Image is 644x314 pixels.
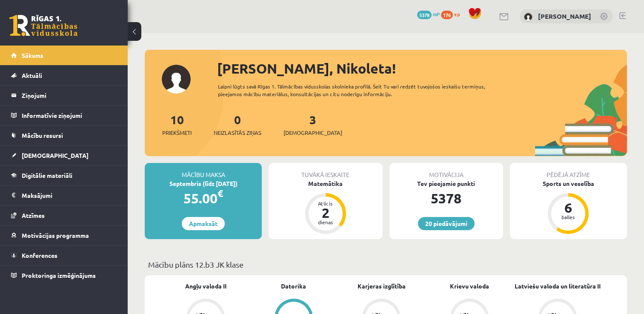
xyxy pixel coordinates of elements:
span: Sākums [22,51,43,59]
div: 55.00 [145,188,262,208]
div: Tuvākā ieskaite [269,163,382,179]
a: 3[DEMOGRAPHIC_DATA] [283,112,342,137]
span: mP [433,11,440,17]
a: 10Priekšmeti [162,112,192,137]
div: Laipni lūgts savā Rīgas 1. Tālmācības vidusskolas skolnieka profilā. Šeit Tu vari redzēt tuvojošo... [218,83,507,98]
a: Konferences [11,245,117,265]
div: Tev pieejamie punkti [389,179,503,188]
span: Proktoringa izmēģinājums [22,271,96,279]
a: Sports un veselība 6 balles [510,179,627,235]
div: Matemātika [269,179,382,188]
a: Informatīvie ziņojumi [11,106,117,125]
span: Aktuāli [22,71,42,79]
p: Mācību plāns 12.b3 JK klase [148,259,624,270]
span: [DEMOGRAPHIC_DATA] [22,151,89,159]
a: Latviešu valoda un literatūra II [515,282,601,291]
a: [DEMOGRAPHIC_DATA] [11,146,117,165]
span: Motivācijas programma [22,231,89,239]
span: Mācību resursi [22,131,63,139]
div: dienas [313,220,338,225]
span: Neizlasītās ziņas [214,128,261,137]
a: Datorika [281,282,306,291]
a: Angļu valoda II [185,282,226,291]
span: xp [454,11,460,17]
span: Konferences [22,251,57,259]
a: Motivācijas programma [11,226,117,245]
legend: Informatīvie ziņojumi [22,106,117,125]
div: 6 [555,201,581,214]
a: 176 xp [441,11,464,17]
span: 5378 [417,11,432,19]
a: Mācību resursi [11,126,117,145]
div: Sports un veselība [510,179,627,188]
legend: Ziņojumi [22,86,117,105]
a: Apmaksāt [182,217,225,230]
span: Digitālie materiāli [22,171,72,179]
a: [PERSON_NAME] [538,12,591,20]
a: Maksājumi [11,186,117,205]
a: Karjeras izglītība [358,282,406,291]
a: Ziņojumi [11,86,117,105]
span: [DEMOGRAPHIC_DATA] [283,128,342,137]
a: 5378 mP [417,11,440,17]
div: Motivācija [389,163,503,179]
span: 176 [441,11,453,19]
div: 5378 [389,188,503,208]
img: Nikoleta Zamarjonova [524,13,532,21]
span: Priekšmeti [162,128,192,137]
span: Atzīmes [22,211,45,219]
div: Septembris (līdz [DATE]) [145,179,262,188]
div: [PERSON_NAME], Nikoleta! [217,58,627,79]
div: Pēdējā atzīme [510,163,627,179]
div: balles [555,214,581,220]
div: 2 [313,206,338,220]
div: Atlicis [313,201,338,206]
a: Proktoringa izmēģinājums [11,265,117,285]
a: Digitālie materiāli [11,166,117,185]
a: Rīgas 1. Tālmācības vidusskola [9,15,77,36]
a: 0Neizlasītās ziņas [214,112,261,137]
a: Aktuāli [11,66,117,85]
a: Krievu valoda [450,282,489,291]
a: Atzīmes [11,206,117,225]
a: 20 piedāvājumi [418,217,475,230]
div: Mācību maksa [145,163,262,179]
a: Matemātika Atlicis 2 dienas [269,179,382,235]
span: € [218,187,223,200]
legend: Maksājumi [22,186,117,205]
a: Sākums [11,46,117,65]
